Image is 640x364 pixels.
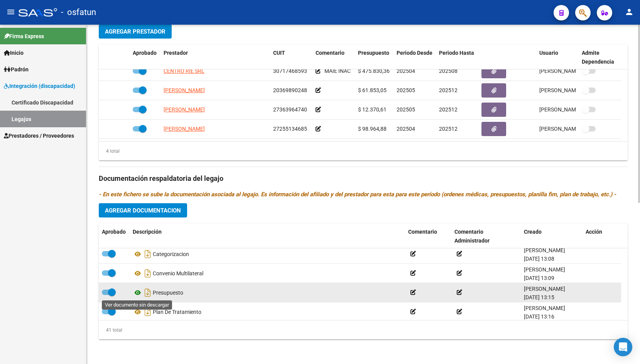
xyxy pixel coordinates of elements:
h3: Documentación respaldatoria del legajo [99,173,628,184]
span: Prestadores / Proveedores [4,131,74,140]
span: Creado [524,229,542,235]
datatable-header-cell: Aprobado [99,224,130,249]
mat-icon: menu [6,7,15,17]
span: Integración (discapacidad) [4,82,75,90]
span: 202505 [397,106,415,113]
div: 41 total [99,326,122,334]
span: 202512 [439,126,458,132]
span: - osfatun [61,4,96,21]
i: Descargar documento [143,267,153,280]
span: Prestador [164,50,188,56]
div: 4 total [99,147,120,155]
span: 202505 [397,87,415,93]
span: [PERSON_NAME] [DATE] [539,106,600,113]
span: [PERSON_NAME] [DATE] [539,68,600,74]
span: Acción [586,229,602,235]
span: Aprobado [102,229,126,235]
mat-icon: person [625,7,634,17]
div: Convenio Multilateral [133,267,402,280]
datatable-header-cell: Creado [521,224,583,249]
span: Aprobado [133,50,157,56]
div: Presupuesto [133,286,402,299]
span: Agregar Prestador [105,28,165,35]
span: Inicio [4,49,24,57]
datatable-header-cell: Acción [583,224,621,249]
span: [PERSON_NAME] [164,126,205,132]
datatable-header-cell: Periodo Desde [393,45,436,70]
span: [DATE] 13:08 [524,256,554,262]
span: [PERSON_NAME] [524,305,565,311]
span: 202508 [439,68,458,74]
datatable-header-cell: CUIT [270,45,312,70]
datatable-header-cell: Aprobado [130,45,160,70]
span: $ 61.853,05 [358,87,387,93]
span: $ 12.370,61 [358,106,387,113]
span: 202512 [439,87,458,93]
span: [PERSON_NAME] [524,247,565,253]
datatable-header-cell: Comentario Administrador [451,224,521,249]
datatable-header-cell: Admite Dependencia [579,45,621,70]
span: Periodo Desde [397,50,432,56]
datatable-header-cell: Descripción [130,224,405,249]
i: Descargar documento [143,286,153,299]
span: 20369890248 [273,87,307,93]
i: Descargar documento [143,306,153,318]
span: 202504 [397,126,415,132]
span: [PERSON_NAME] [164,106,205,113]
datatable-header-cell: Comentario [405,224,451,249]
i: - En este fichero se sube la documentación asociada al legajo. Es información del afiliado y del ... [99,191,616,198]
span: [PERSON_NAME] [524,266,565,273]
span: $ 475.830,36 [358,68,390,74]
span: [PERSON_NAME] [164,87,205,93]
span: 27255134685 [273,126,307,132]
span: 27363964740 [273,106,307,113]
i: Descargar documento [143,248,153,260]
span: [PERSON_NAME] [524,286,565,292]
span: Firma Express [4,32,44,40]
datatable-header-cell: Usuario [536,45,579,70]
span: MAIE INACTIVO [324,68,363,74]
span: [PERSON_NAME] [DATE] [539,126,600,132]
span: [DATE] 13:16 [524,313,554,320]
datatable-header-cell: Prestador [160,45,270,70]
datatable-header-cell: Comentario [312,45,355,70]
div: Categorizacion [133,248,402,260]
span: $ 98.964,88 [358,126,387,132]
span: [PERSON_NAME] [DATE] [539,87,600,93]
span: Comentario [408,229,437,235]
span: Periodo Hasta [439,50,474,56]
span: Comentario Administrador [454,229,490,244]
datatable-header-cell: Presupuesto [355,45,393,70]
span: [DATE] 13:09 [524,275,554,281]
span: 202512 [439,106,458,113]
span: Agregar Documentacion [105,207,181,214]
span: Descripción [133,229,162,235]
span: Presupuesto [358,50,389,56]
span: 30717468593 [273,68,307,74]
span: Comentario [316,50,344,56]
span: CENTRO RIE SRL [164,68,204,74]
button: Agregar Documentacion [99,203,187,217]
span: Admite Dependencia [582,50,614,65]
div: Open Intercom Messenger [614,338,632,356]
span: CUIT [273,50,285,56]
datatable-header-cell: Periodo Hasta [436,45,478,70]
span: Usuario [539,50,558,56]
span: Padrón [4,65,29,74]
div: Plan De Tratamiento [133,306,402,318]
span: 202504 [397,68,415,74]
span: [DATE] 13:15 [524,294,554,300]
button: Agregar Prestador [99,24,172,39]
